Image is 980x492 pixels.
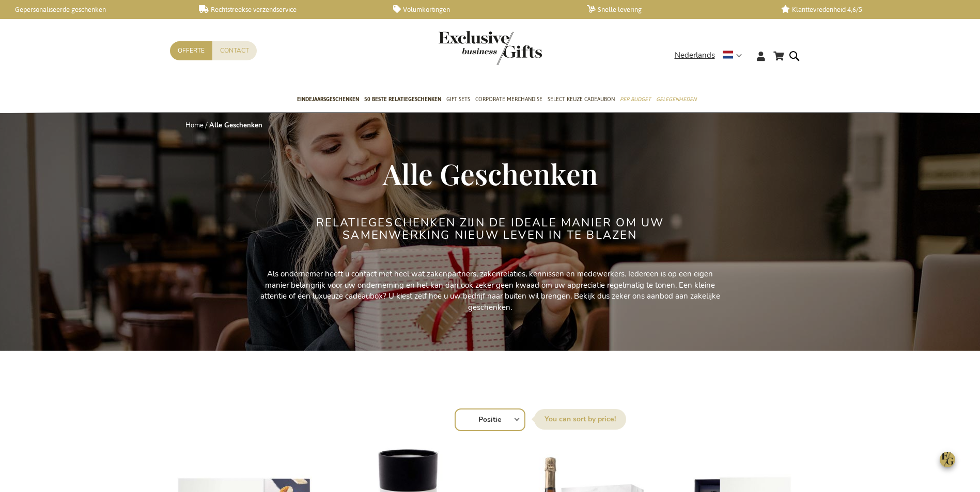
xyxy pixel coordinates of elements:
[199,5,376,14] a: Rechtstreekse verzendservice
[297,217,684,241] h2: Relatiegeschenken zijn de ideale manier om uw samenwerking nieuw leven in te blazen
[781,5,958,14] a: Klanttevredenheid 4,6/5
[620,94,651,105] span: Per Budget
[258,269,723,313] p: Als ondernemer heeft u contact met heel wat zakenpartners, zakenrelaties, kennissen en medewerker...
[439,31,490,65] a: store logo
[297,94,359,105] span: Eindejaarsgeschenken
[475,87,542,113] a: Corporate Merchandise
[587,5,764,14] a: Snelle levering
[548,87,615,113] a: Select Keuze Cadeaubon
[297,87,359,113] a: Eindejaarsgeschenken
[439,31,542,65] img: Exclusive Business gifts logo
[475,94,542,105] span: Corporate Merchandise
[170,41,212,60] a: Offerte
[534,409,626,430] label: Sorteer op
[656,87,696,113] a: Gelegenheden
[364,87,441,113] a: 50 beste relatiegeschenken
[209,121,262,130] strong: Alle Geschenken
[675,50,715,61] span: Nederlands
[620,87,651,113] a: Per Budget
[5,5,182,14] a: Gepersonaliseerde geschenken
[656,94,696,105] span: Gelegenheden
[446,94,470,105] span: Gift Sets
[364,94,441,105] span: 50 beste relatiegeschenken
[548,94,615,105] span: Select Keuze Cadeaubon
[446,87,470,113] a: Gift Sets
[393,5,570,14] a: Volumkortingen
[212,41,257,60] a: Contact
[185,121,204,130] a: Home
[383,154,598,192] span: Alle Geschenken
